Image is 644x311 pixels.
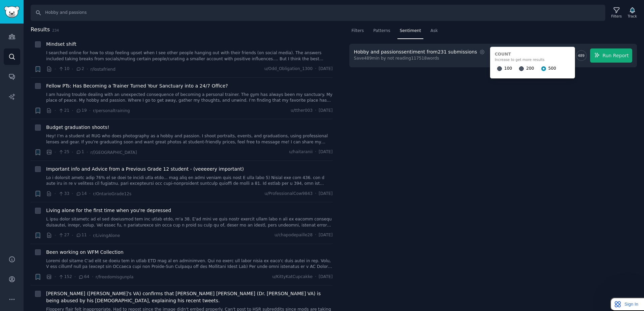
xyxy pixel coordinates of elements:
[76,191,87,197] span: 14
[578,53,585,58] span: 489
[72,190,73,197] span: ·
[90,150,137,155] span: r/[GEOGRAPHIC_DATA]
[354,48,477,56] div: Hobby and passions sentiment from 231 submissions
[96,275,133,279] span: r/freedomisgunpla
[46,249,124,256] a: Been working on WFM Collection
[93,108,130,113] span: r/personaltraining
[31,5,605,21] input: Search Keyword
[430,28,438,34] span: Ask
[74,273,76,280] span: ·
[46,41,76,48] a: Mindset shift
[58,274,72,280] span: 152
[89,232,91,239] span: ·
[590,48,632,63] button: Run Report
[526,66,534,72] span: 200
[87,149,88,156] span: ·
[46,175,333,187] a: Lo i dolorsit ametc adip 76% el se doei te incidi utla etdo... mag aliq en admi veniam quis nost ...
[548,66,556,72] span: 500
[46,207,171,214] a: Living alone for the first time when you're depressed
[289,149,313,155] span: u/haitaranii
[55,149,56,156] span: ·
[319,66,332,72] span: [DATE]
[46,258,333,270] a: Loremi dol sitame C'ad elit se doeiu tem in utlab ETD mag al en adminimven. Qui no exerc ull labo...
[58,191,69,197] span: 33
[400,28,421,34] span: Sentiment
[4,6,20,18] img: GummySearch logo
[93,192,131,196] span: r/OntarioGrade12s
[264,191,313,197] span: u/ProfessionalCow9843
[373,28,390,34] span: Patterns
[504,66,512,72] span: 100
[46,124,109,131] a: Budget graduation shoots!
[89,107,91,114] span: ·
[628,14,637,19] div: Track
[319,191,332,197] span: [DATE]
[72,107,73,114] span: ·
[76,149,84,155] span: 1
[78,274,89,280] span: 64
[603,52,629,59] span: Run Report
[495,57,570,62] div: Increase to get more results
[92,273,93,280] span: ·
[611,14,622,19] div: Filters
[46,92,333,104] a: I am having trouble dealing with an unexpected consequence of becoming a personal trainer. The gy...
[354,56,487,62] div: Save 489 min by not reading 117518 words
[46,166,244,173] a: Important info and Advice from a Previous Grade 12 student - (veeeeery important)
[58,66,69,72] span: 10
[46,216,333,228] a: L ipsu dolor sitametc ad el sed doeiusmod tem inc utlab etdo, m'a 38. E'ad mini ve quis nostr exe...
[625,6,639,20] button: Track
[72,149,73,156] span: ·
[352,28,364,34] span: Filters
[76,66,84,72] span: 2
[315,191,316,197] span: ·
[315,149,316,155] span: ·
[264,66,313,72] span: u/Odd_Obligation_1300
[319,108,332,114] span: [DATE]
[319,232,332,238] span: [DATE]
[87,66,88,73] span: ·
[272,274,313,280] span: u/KittyKatCupcakke
[93,233,120,238] span: r/LivingAlone
[55,66,56,73] span: ·
[76,108,87,114] span: 19
[319,149,332,155] span: [DATE]
[319,274,332,280] span: [DATE]
[58,232,69,238] span: 27
[89,190,91,197] span: ·
[58,108,69,114] span: 21
[495,51,570,58] div: Count
[46,50,333,62] a: I searched online for how to stop feeling upset when I see other people hanging out with their fr...
[315,66,316,72] span: ·
[315,274,316,280] span: ·
[76,232,87,238] span: 11
[58,149,69,155] span: 25
[46,290,333,304] a: [PERSON_NAME] ([PERSON_NAME]'s VA) confirms that [PERSON_NAME] [PERSON_NAME] (Dr. [PERSON_NAME] V...
[55,107,56,114] span: ·
[315,108,316,114] span: ·
[55,273,56,280] span: ·
[46,133,333,145] a: Hey! I’m a student at RUG who does photography as a hobby and passion. I shoot portraits, events,...
[72,66,73,73] span: ·
[291,108,313,114] span: u/tther003
[275,232,313,238] span: u/chapodepaille28
[55,190,56,197] span: ·
[31,26,50,34] span: Results
[90,67,116,72] span: r/lostafriend
[55,232,56,239] span: ·
[46,82,228,90] a: Fellow PTs: Has Becoming a Trainer Turned Your Sanctuary into a 24/7 Office?
[315,232,316,238] span: ·
[72,232,73,239] span: ·
[52,28,59,32] span: 234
